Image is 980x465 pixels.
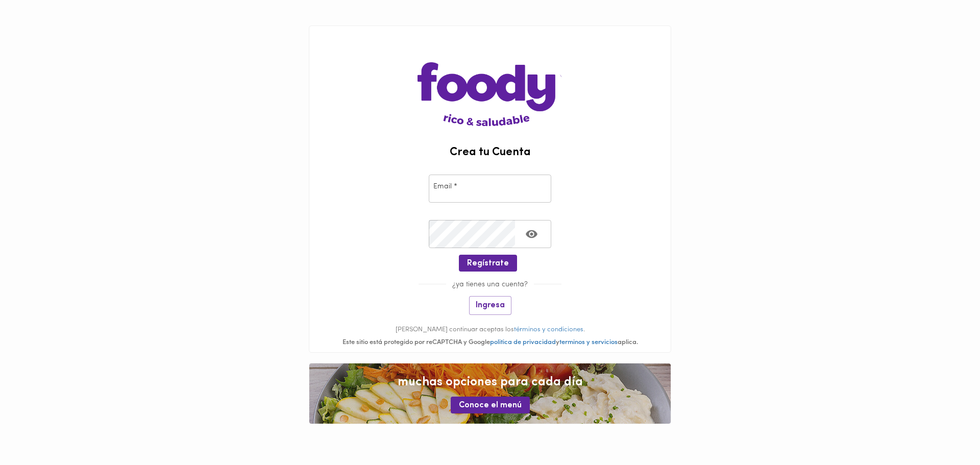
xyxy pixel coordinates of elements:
[418,26,562,126] img: logo-main-page.png
[476,301,505,310] span: Ingresa
[469,296,511,315] button: Ingresa
[429,175,551,203] input: pepitoperez@gmail.com
[451,397,530,413] button: Conoce el menú
[490,339,556,346] a: politica de privacidad
[309,325,671,335] p: [PERSON_NAME] continuar aceptas los .
[446,281,534,288] span: ¿ya tienes una cuenta?
[459,255,517,272] button: Regístrate
[559,339,618,346] a: terminos y servicios
[921,406,970,455] iframe: Messagebird Livechat Widget
[309,338,671,348] div: Este sitio está protegido por reCAPTCHA y Google y aplica.
[514,326,583,333] a: términos y condiciones
[459,401,522,410] span: Conoce el menú
[467,259,509,268] span: Regístrate
[519,222,544,247] button: Toggle password visibility
[320,374,660,391] span: muchas opciones para cada día
[309,146,671,159] h2: Crea tu Cuenta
